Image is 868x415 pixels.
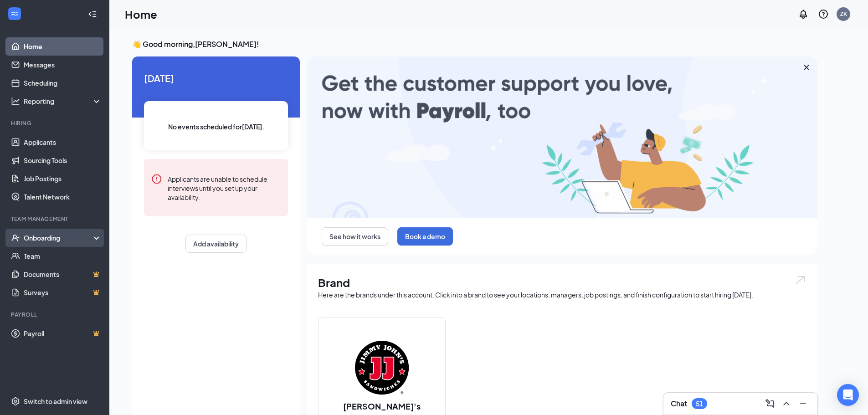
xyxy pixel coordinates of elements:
svg: Analysis [11,97,20,106]
a: Job Postings [24,169,102,188]
img: Jimmy John's [353,338,411,397]
svg: Cross [801,62,812,73]
svg: WorkstreamLogo [10,9,19,18]
button: ChevronUp [779,396,794,411]
a: Home [24,37,102,56]
div: 51 [696,400,703,408]
img: payroll-large.gif [307,56,817,218]
button: See how it works [322,227,388,246]
svg: UserCheck [11,233,20,242]
svg: Error [151,174,162,184]
svg: QuestionInfo [818,9,829,20]
h2: [PERSON_NAME]'s [334,400,430,412]
div: Here are the brands under this account. Click into a brand to see your locations, managers, job p... [318,290,806,299]
a: Sourcing Tools [24,151,102,169]
svg: Settings [11,397,20,406]
button: Book a demo [397,227,453,246]
svg: Notifications [798,9,809,20]
div: Hiring [11,119,100,127]
div: Open Intercom Messenger [837,384,859,406]
a: Scheduling [24,74,102,92]
a: Talent Network [24,188,102,206]
a: SurveysCrown [24,283,102,302]
svg: ChevronUp [781,398,792,409]
div: Onboarding [24,233,94,242]
div: Switch to admin view [24,397,87,406]
h3: 👋 Good morning, [PERSON_NAME] ! [132,39,817,49]
div: Reporting [24,97,102,106]
div: ZK [840,10,847,18]
h3: Chat [671,399,687,409]
span: No events scheduled for [DATE] . [168,122,264,132]
img: open.6027fd2a22e1237b5b06.svg [795,275,806,285]
button: ComposeMessage [763,396,777,411]
svg: ComposeMessage [765,398,776,409]
h1: Brand [318,275,806,290]
div: Payroll [11,311,100,318]
a: Team [24,247,102,265]
svg: Collapse [88,10,97,19]
a: Applicants [24,133,102,151]
span: [DATE] [144,71,288,85]
a: DocumentsCrown [24,265,102,283]
a: Messages [24,56,102,74]
div: Applicants are unable to schedule interviews until you set up your availability. [168,174,281,202]
h1: Home [125,6,157,22]
button: Minimize [796,396,810,411]
button: Add availability [185,235,247,253]
div: Team Management [11,215,100,223]
svg: Minimize [797,398,808,409]
a: PayrollCrown [24,324,102,343]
